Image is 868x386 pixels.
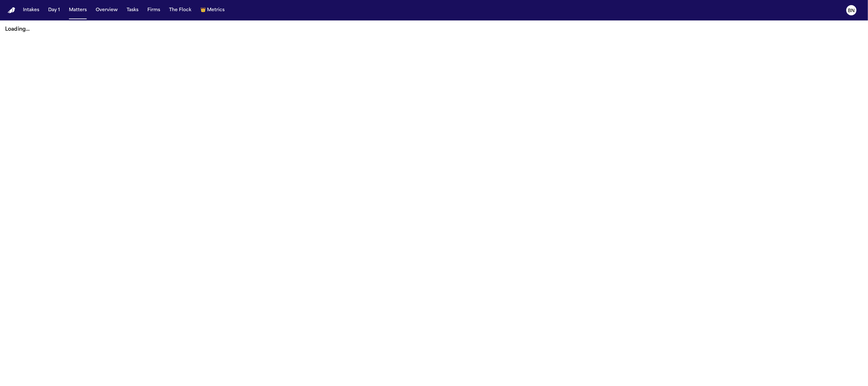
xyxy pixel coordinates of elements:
button: Overview [93,4,120,16]
button: The Flock [167,4,194,16]
p: Loading... [5,26,863,33]
button: Day 1 [46,4,63,16]
a: Home [8,7,15,13]
button: Firms [145,4,163,16]
button: crownMetrics [198,4,227,16]
button: Intakes [20,4,42,16]
img: Finch Logo [8,7,15,13]
button: Tasks [124,4,141,16]
button: Matters [66,4,89,16]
